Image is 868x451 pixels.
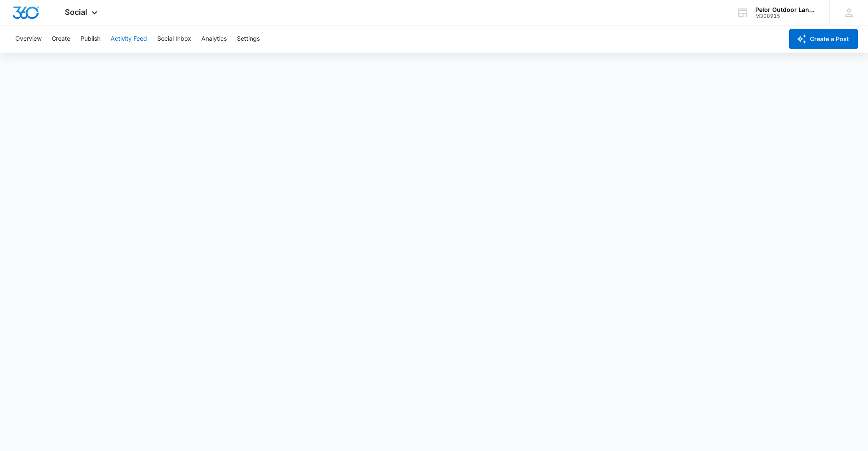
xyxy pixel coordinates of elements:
[157,25,191,53] button: Social Inbox
[52,25,70,53] button: Create
[81,25,100,53] button: Publish
[789,29,858,49] button: Create a Post
[755,6,817,13] div: account name
[755,13,817,19] div: account id
[237,25,260,53] button: Settings
[201,25,227,53] button: Analytics
[65,8,87,17] span: Social
[15,25,42,53] button: Overview
[111,25,147,53] button: Activity Feed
